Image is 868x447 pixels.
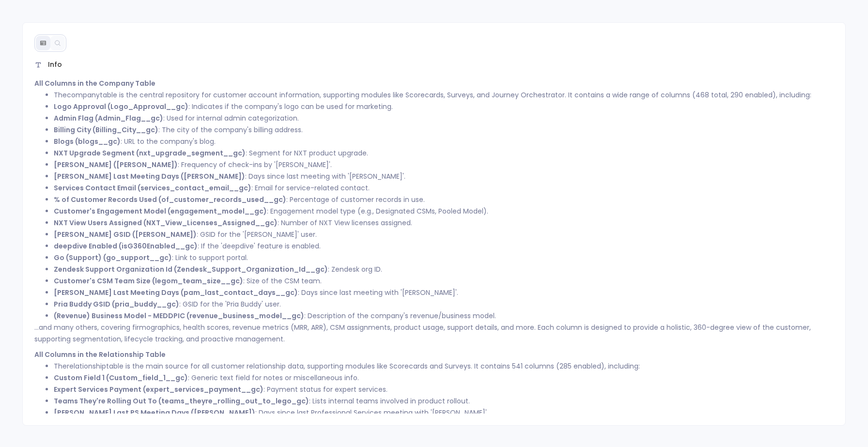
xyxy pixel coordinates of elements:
[54,137,121,146] strong: Blogs (blogs__gc)
[54,89,834,101] p: The table is the central repository for customer account information, supporting modules like Sco...
[54,288,298,297] strong: [PERSON_NAME] Last Meeting Days (pam_last_contact_days__gc)
[54,205,834,217] p: : Engagement model type (e.g., Designated CSMs, Pooled Model).
[54,229,834,240] p: : GSID for the '[PERSON_NAME]' user.
[67,361,106,371] code: relationship
[54,230,197,239] strong: [PERSON_NAME] GSID ([PERSON_NAME])
[34,350,166,359] strong: All Columns in the Relationship Table
[54,395,834,407] p: : Lists internal teams involved in product rollout.
[54,407,834,418] p: : Days since last Professional Services meeting with '[PERSON_NAME]'.
[54,147,834,159] p: : Segment for NXT product upgrade.
[54,148,246,158] strong: NXT Upgrade Segment (nxt_upgrade_segment__gc)
[54,125,158,135] strong: Billing City (Billing_City__gc)
[54,360,834,372] p: The table is the main source for all customer relationship data, supporting modules like Scorecar...
[54,136,834,147] p: : URL to the company's blog.
[54,396,309,406] strong: Teams They're Rolling Out To (teams_theyre_rolling_out_to_lego_gc)
[54,264,328,274] strong: Zendesk Support Organization Id (Zendesk_Support_Organization_Id__gc)
[54,263,834,275] p: : Zendesk org ID.
[54,298,834,310] p: : GSID for the 'Pria Buddy' user.
[54,241,198,251] strong: deepdive Enabled (isG360Enabled__gc)
[48,60,62,70] span: Info
[54,310,834,322] p: : Description of the company's revenue/business model.
[67,90,100,100] code: company
[54,206,267,216] strong: Customer's Engagement Model (engagement_model__gc)
[54,112,834,124] p: : Used for internal admin categorization.
[54,276,243,286] strong: Customer's CSM Team Size (legom_team_size__gc)
[54,252,834,263] p: : Link to support portal.
[34,322,834,345] p: ...and many others, covering firmographics, health scores, revenue metrics (MRR, ARR), CSM assign...
[54,372,834,384] p: : Generic text field for notes or miscellaneous info.
[54,217,834,229] p: : Number of NXT View licenses assigned.
[34,78,155,88] strong: All Columns in the Company Table
[54,170,834,182] p: : Days since last meeting with '[PERSON_NAME]'.
[54,275,834,287] p: : Size of the CSM team.
[54,287,834,298] p: : Days since last meeting with '[PERSON_NAME]'.
[54,408,255,417] strong: [PERSON_NAME] Last PS Meeting Days ([PERSON_NAME])
[54,240,834,252] p: : If the 'deepdive' feature is enabled.
[54,183,251,193] strong: Services Contact Email (services_contact_email__gc)
[54,113,163,123] strong: Admin Flag (Admin_Flag__gc)
[54,159,834,170] p: : Frequency of check-ins by '[PERSON_NAME]'.
[54,299,179,309] strong: Pria Buddy GSID (pria_buddy__gc)
[54,102,188,111] strong: Logo Approval (Logo_Approval__gc)
[54,373,188,383] strong: Custom Field 1 (Custom_field_1__gc)
[54,101,834,112] p: : Indicates if the company's logo can be used for marketing.
[54,384,834,395] p: : Payment status for expert services.
[54,182,834,194] p: : Email for service-related contact.
[54,124,834,136] p: : The city of the company's billing address.
[54,194,834,205] p: : Percentage of customer records in use.
[54,311,304,321] strong: (Revenue) Business Model - MEDDPIC (revenue_business_model__gc)
[54,218,278,228] strong: NXT View Users Assigned (NXT_View_Licenses_Assigned__gc)
[54,160,178,170] strong: [PERSON_NAME] ([PERSON_NAME])
[54,385,263,394] strong: Expert Services Payment (expert_services_payment__gc)
[54,171,245,181] strong: [PERSON_NAME] Last Meeting Days ([PERSON_NAME])
[54,195,286,204] strong: % of Customer Records Used (of_customer_records_used__gc)
[54,253,172,262] strong: Go (Support) (go_support__gc)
